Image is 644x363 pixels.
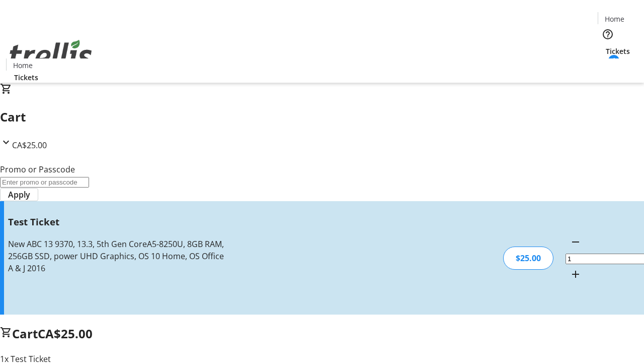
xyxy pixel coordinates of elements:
[38,325,93,342] span: CA$25.00
[598,46,638,56] a: Tickets
[598,24,618,44] button: Help
[598,56,618,77] button: Cart
[14,72,38,83] span: Tickets
[12,140,47,151] span: CA$25.00
[566,232,586,252] button: Decrement by one
[503,247,553,270] div: $25.00
[8,238,228,274] div: New ABC 13 9370, 13.3, 5th Gen CoreA5-8250U, 8GB RAM, 256GB SSD, power UHD Graphics, OS 10 Home, ...
[8,215,228,229] h3: Test Ticket
[7,60,39,71] a: Home
[13,60,33,71] span: Home
[606,46,630,56] span: Tickets
[605,14,624,24] span: Home
[6,72,46,83] a: Tickets
[6,29,96,79] img: Orient E2E Organization mbGOeGc8dg's Logo
[8,189,30,201] span: Apply
[598,14,630,24] a: Home
[566,264,586,284] button: Increment by one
